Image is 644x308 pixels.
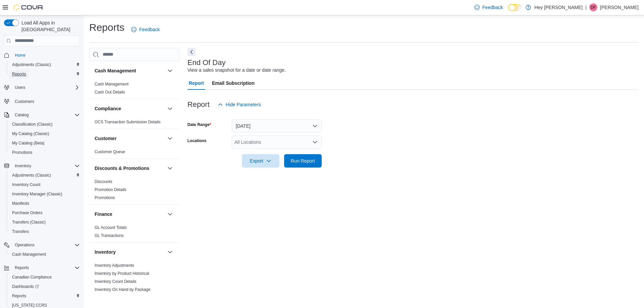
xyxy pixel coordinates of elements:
button: Customer [95,135,165,142]
a: My Catalog (Beta) [9,139,47,147]
span: Inventory Count [12,182,41,187]
span: Inventory Manager (Classic) [9,190,80,198]
span: Operations [12,241,80,249]
div: Finance [89,224,179,242]
span: Inventory [12,162,80,170]
span: Report [189,76,204,90]
button: Users [1,83,83,92]
a: Cash Management [95,82,128,86]
h3: Finance [95,211,112,218]
span: Purchase Orders [12,210,43,215]
p: [PERSON_NAME] [600,3,639,11]
a: Inventory Adjustments [95,263,134,268]
a: Inventory On Hand by Package [95,287,151,292]
button: Run Report [284,154,322,168]
span: Catalog [15,112,29,118]
span: Catalog [12,111,80,119]
button: Reports [1,263,83,272]
a: Discounts [95,179,112,184]
span: Inventory [15,163,31,169]
span: Cash Management [9,250,80,258]
span: Manifests [9,199,80,207]
span: Reports [12,264,80,272]
span: Adjustments (Classic) [12,173,51,178]
span: My Catalog (Classic) [9,130,80,138]
span: Adjustments (Classic) [9,171,80,179]
a: Customer Queue [95,149,125,154]
span: Reports [15,265,29,270]
a: Inventory Count [9,181,43,189]
p: Hey [PERSON_NAME] [534,3,583,11]
h3: Discounts & Promotions [95,165,149,172]
button: Promotions [7,148,83,157]
span: Manifests [12,201,29,206]
a: Promotions [95,195,115,200]
span: Load All Apps in [GEOGRAPHIC_DATA] [19,19,80,33]
a: Canadian Compliance [9,273,54,281]
span: Promotions [9,148,80,157]
a: OCS Transaction Submission Details [95,120,161,124]
span: Cash Out Details [95,89,125,95]
span: Home [12,51,80,59]
span: GL Account Totals [95,225,127,230]
span: Reports [9,292,80,300]
span: Inventory Manager (Classic) [12,191,62,197]
span: Canadian Compliance [9,273,80,281]
h3: End Of Day [187,59,226,67]
span: Hide Parameters [226,101,261,108]
span: Inventory Adjustments [95,263,134,268]
span: My Catalog (Classic) [12,131,49,136]
button: Adjustments (Classic) [7,171,83,180]
a: Home [12,51,28,59]
span: Customers [12,97,80,105]
a: Reports [9,70,29,78]
a: Reports [9,292,29,300]
h3: Compliance [95,105,121,112]
span: Adjustments (Classic) [12,62,51,67]
button: Transfers [7,227,83,236]
button: Inventory Count [7,180,83,189]
span: Reports [12,293,26,299]
button: Reports [12,264,32,272]
span: Users [15,85,25,90]
button: Inventory [166,248,174,256]
input: Dark Mode [508,4,522,11]
span: Reports [12,71,26,77]
button: Export [242,154,279,168]
span: Purchase Orders [9,209,80,217]
a: Cash Out Details [95,90,125,95]
a: Cash Management [9,250,49,258]
a: Dashboards [7,282,83,291]
button: Customer [166,134,174,142]
span: Users [12,83,80,91]
button: My Catalog (Classic) [7,129,83,138]
span: Classification (Classic) [9,120,80,128]
span: Operations [15,242,35,248]
button: Cash Management [7,250,83,259]
label: Date Range [187,122,211,127]
span: Dashboards [9,283,80,291]
span: [US_STATE] CCRS [12,303,47,308]
a: Manifests [9,199,32,207]
h3: Customer [95,135,116,142]
span: Promotions [12,150,33,155]
a: Feedback [128,23,162,36]
button: Discounts & Promotions [166,164,174,172]
span: Cash Management [12,252,46,257]
button: Classification (Classic) [7,120,83,129]
button: [DATE] [232,119,322,133]
button: Home [1,50,83,60]
button: Operations [12,241,37,249]
span: Promotion Details [95,187,126,192]
img: Cova [13,4,44,11]
h3: Cash Management [95,67,136,74]
span: Home [15,53,25,58]
button: Finance [95,211,165,218]
span: DF [591,3,596,11]
p: | [585,3,587,11]
button: Catalog [12,111,31,119]
span: Promotions [95,195,115,200]
button: Purchase Orders [7,208,83,218]
span: My Catalog (Beta) [9,139,80,147]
